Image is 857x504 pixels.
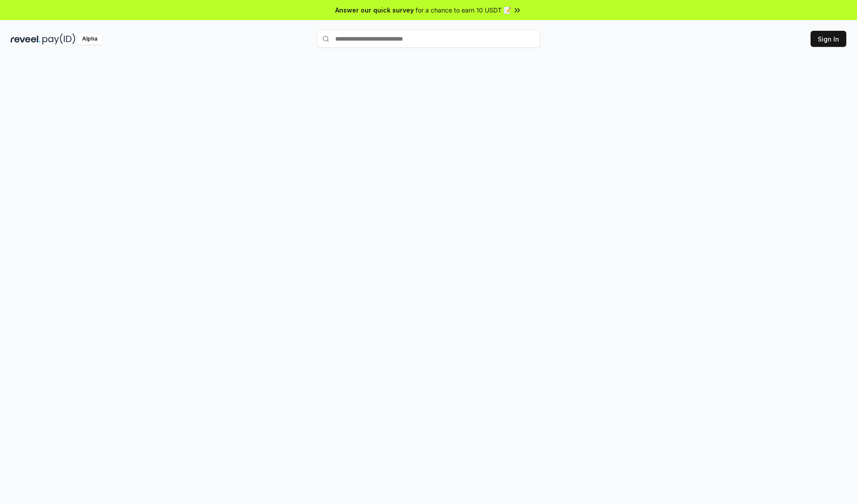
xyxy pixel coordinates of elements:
span: for a chance to earn 10 USDT 📝 [416,5,511,15]
img: reveel_dark [11,33,41,45]
div: Alpha [77,33,102,45]
span: Answer our quick survey [335,5,414,15]
img: pay_id [42,33,75,45]
button: Sign In [811,31,846,47]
